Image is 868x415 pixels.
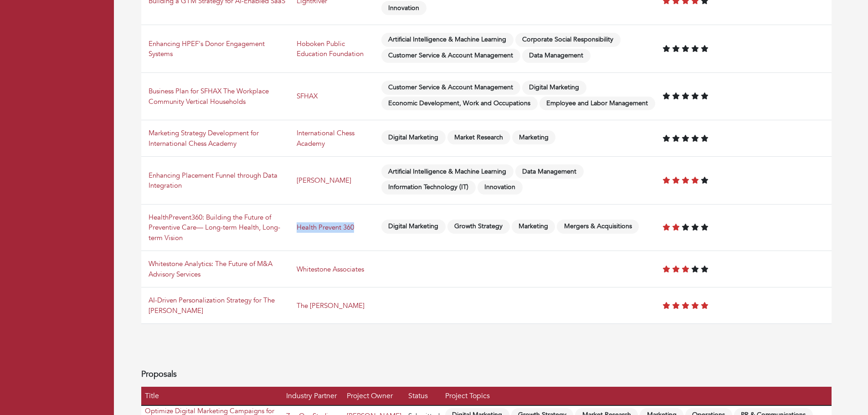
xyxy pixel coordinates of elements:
[149,171,277,190] a: Enhancing Placement Funnel through Data Integration
[381,180,476,195] span: Information Technology (IT)
[297,265,364,274] a: Whitestone Associates
[297,176,351,185] a: [PERSON_NAME]
[522,81,586,95] span: Digital Marketing
[149,259,272,279] a: Whitestone Analytics: The Future of M&A Advisory Services
[297,128,354,148] a: International Chess Academy
[557,220,639,234] span: Mergers & Acquisitions
[381,220,446,234] span: Digital Marketing
[515,33,621,47] span: Corporate Social Responsibility
[381,81,520,95] span: Customer Service & Account Management
[297,223,354,232] a: Health Prevent 360
[141,387,282,405] th: Title
[442,387,832,405] th: Project Topics
[149,87,269,106] a: Business Plan for SFHAX The Workplace Community Vertical Households
[512,130,556,144] span: Marketing
[381,49,520,63] span: Customer Service & Account Management
[297,92,318,101] a: SFHAX
[515,164,584,179] span: Data Management
[539,97,655,111] span: Employee and Labor Management
[522,49,591,63] span: Data Management
[381,33,514,47] span: Artificial Intelligence & Machine Learning
[149,296,275,315] a: AI-Driven Personalization Strategy for The [PERSON_NAME]
[405,387,442,405] th: Status
[297,39,364,59] a: Hoboken Public Education Foundation
[149,213,280,242] a: HealthPrevent360: Building the Future of Preventive Care— Long-term Health, Long-term Vision
[447,130,510,144] span: Market Research
[381,1,426,15] span: Innovation
[478,180,523,195] span: Innovation
[381,130,446,144] span: Digital Marketing
[381,97,538,111] span: Economic Development, Work and Occupations
[447,220,510,234] span: Growth Strategy
[512,220,555,234] span: Marketing
[343,387,405,405] th: Project Owner
[282,387,343,405] th: Industry Partner
[149,39,265,59] a: Enhancing HPEF's Donor Engagement Systems
[149,128,259,148] a: Marketing Strategy Development for International Chess Academy
[381,164,514,179] span: Artificial Intelligence & Machine Learning
[141,369,832,379] h4: Proposals
[297,301,365,310] a: The [PERSON_NAME]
